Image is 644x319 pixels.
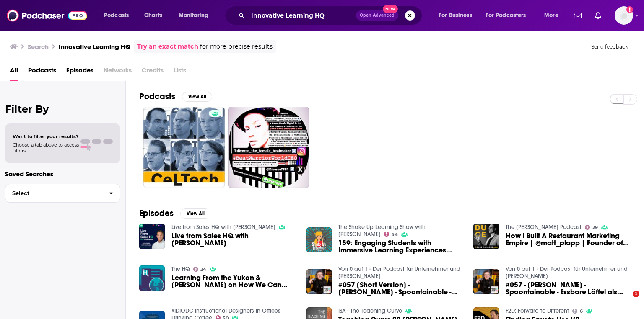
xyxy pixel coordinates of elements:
span: For Business [439,10,472,21]
a: Live from Sales HQ with Vince Beese [171,224,275,231]
span: #057 - [PERSON_NAME] - Spoontainable - Essbare Löffel als innovative Start-Up Idee [506,281,631,296]
span: 54 [392,233,398,237]
img: How I Built A Restaurant Marketing Empire | @matt_plapp | Founder of America's Best Restaurants HQ [473,224,499,249]
span: #057 [Short Version] - [PERSON_NAME] - Spoontainable - Essbare Löffel als innovative Start-Up Idee [338,281,463,296]
svg: Add a profile image [626,6,633,13]
span: Lists [174,64,186,81]
a: Show notifications dropdown [571,8,585,23]
span: 159: Engaging Students with Immersive Learning Experiences [interview with [PERSON_NAME]] [338,239,463,254]
span: 24 [200,268,206,271]
a: The HQ [171,265,190,273]
span: Want to filter your results? [13,134,79,139]
span: Charts [144,10,162,21]
span: 6 [580,309,583,313]
img: Live from Sales HQ with Corey Richardson [139,224,165,249]
a: The Shake Up Learning Show with Kasey Bell [338,224,426,238]
button: open menu [173,9,219,22]
span: Live from Sales HQ with [PERSON_NAME] [171,232,296,247]
span: for more precise results [200,42,273,51]
span: Learning From the Yukon & [PERSON_NAME] on How We Can Increase Indigenous Representation in [GEOG... [171,274,296,288]
div: Search podcasts, credits, & more... [233,6,430,25]
a: Podcasts [28,64,56,81]
button: Open AdvancedNew [356,10,398,21]
span: Logged in as rpearson [615,6,633,25]
img: User Profile [615,6,633,25]
img: Podchaser - Follow, Share and Rate Podcasts [7,8,87,23]
a: #057 - Julia Piechotta - Spoontainable - Essbare Löffel als innovative Start-Up Idee [506,281,631,296]
button: Show profile menu [615,6,633,25]
button: Send feedback [589,43,631,50]
a: Show notifications dropdown [592,8,605,23]
span: Networks [104,64,132,81]
a: 29 [585,225,598,230]
p: Saved Searches [5,170,120,178]
button: View All [182,92,212,102]
span: 1 [633,291,639,297]
a: Von 0 auf 1 - Der Podcast für Unternehmer und Gründer [506,265,628,280]
a: 6 [572,309,583,314]
button: View All [180,208,210,219]
h3: Innovative Learning HQ [59,43,130,51]
button: open menu [433,9,483,22]
a: Live from Sales HQ with Corey Richardson [171,232,296,247]
span: New [383,5,398,13]
h2: Filter By [5,103,120,115]
a: How I Built A Restaurant Marketing Empire | @matt_plapp | Founder of America's Best Restaurants HQ [506,232,631,247]
a: 159: Engaging Students with Immersive Learning Experiences [interview with Jaime Donally] [338,239,463,254]
span: 29 [592,226,598,229]
a: #057 [Short Version] - Julia Piechotta - Spoontainable - Essbare Löffel als innovative Start-Up Idee [338,281,463,296]
a: 54 [384,232,398,237]
button: open menu [538,9,569,22]
h3: Search [28,43,49,51]
button: open menu [480,9,538,22]
img: Learning From the Yukon & Laura Salmon on How We Can Increase Indigenous Representation in Canada... [139,265,165,291]
img: 159: Engaging Students with Immersive Learning Experiences [interview with Jaime Donally] [306,227,332,253]
a: ISA - The Teaching Curve [338,307,402,314]
span: Monitoring [179,10,208,21]
a: All [10,64,18,81]
span: Select [5,190,102,196]
span: More [544,10,558,21]
a: 24 [193,267,207,272]
button: open menu [98,9,140,22]
span: For Podcasters [486,10,526,21]
a: Charts [139,9,167,22]
span: Podcasts [104,10,129,21]
span: Open Advanced [360,13,395,18]
img: #057 - Julia Piechotta - Spoontainable - Essbare Löffel als innovative Start-Up Idee [473,269,499,295]
a: Try an exact match [137,42,198,51]
a: Episodes [66,64,93,81]
a: Learning From the Yukon & Laura Salmon on How We Can Increase Indigenous Representation in Canada... [171,274,296,288]
a: Von 0 auf 1 - Der Podcast für Unternehmer und Gründer [338,265,460,280]
a: The Duce Raymond Podcast [506,224,582,231]
iframe: Intercom live chat [615,291,636,311]
a: EpisodesView All [139,208,210,219]
a: PodcastsView All [139,91,212,102]
span: Choose a tab above to access filters. [13,142,79,154]
a: F2D: Forward to Different [506,307,569,314]
h2: Podcasts [139,91,175,102]
h2: Episodes [139,208,174,219]
input: Search podcasts, credits, & more... [248,9,356,22]
button: Select [5,184,120,203]
img: #057 [Short Version] - Julia Piechotta - Spoontainable - Essbare Löffel als innovative Start-Up Idee [306,269,332,295]
span: Credits [142,64,164,81]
